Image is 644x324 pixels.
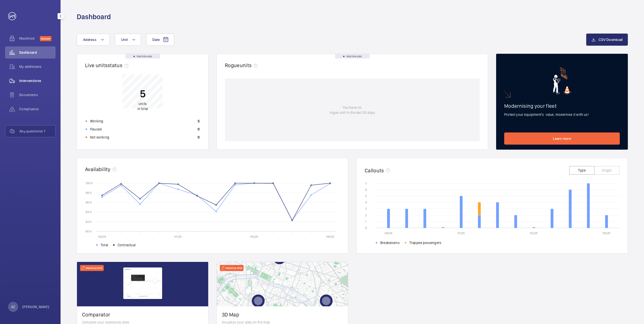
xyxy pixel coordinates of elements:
text: 3 [365,207,367,210]
span: Contractual [118,242,136,248]
span: Address [83,38,96,42]
span: units [139,102,147,106]
img: marketing-card.svg [553,67,571,95]
text: 09/24 [385,231,392,235]
span: Trapped passengers [409,240,441,245]
span: units [240,62,260,68]
div: Real time data [125,54,160,59]
span: Unit [121,38,128,42]
h2: Live units [85,62,130,68]
text: 5 [365,194,367,198]
button: Type [569,166,595,175]
div: Maximize offer [220,265,244,271]
h2: 3D Map [222,311,343,318]
p: AZ [11,304,15,309]
span: Compliance [19,106,56,112]
text: 09/25 [603,231,610,235]
p: Protect your equipment's value, modernise it with us! [504,112,620,117]
h1: Dashboard [77,12,111,21]
text: 6 [365,188,367,192]
text: 0 [365,226,367,230]
span: Interventions [19,78,56,83]
span: Maximize [19,36,40,41]
text: 94 % [86,210,92,214]
button: Origin [594,166,620,175]
button: CSV Download [586,34,628,46]
p: You have no rogue unit in the last 30 days [330,105,375,115]
text: 4 [365,201,367,204]
p: 5 [198,119,200,124]
span: Discover [40,36,51,41]
button: Unit [115,34,141,46]
p: [PERSON_NAME] [22,304,49,309]
h2: Callouts [365,167,384,174]
text: 2 [365,213,367,217]
text: 01/25 [458,231,465,235]
button: Address [77,34,110,46]
span: My addresses [19,64,56,69]
div: Maximize offer [80,265,104,271]
span: Total [101,242,108,248]
a: Learn more [504,132,620,145]
p: Working [90,119,103,124]
p: 0 [198,127,200,132]
p: in total [137,101,148,111]
span: Documents [19,92,56,97]
h2: Rogue [225,62,260,68]
text: 1 [365,220,366,223]
text: 01/25 [174,235,182,238]
p: Not working [90,135,109,140]
p: 5 [137,87,148,100]
text: 05/25 [530,231,538,235]
span: Date [152,38,160,42]
h2: Comparator [82,311,203,318]
text: 96 % [86,201,92,204]
p: 0 [198,135,200,140]
text: 09/25 [326,235,334,238]
text: 7 [365,182,367,185]
span: status [108,62,130,68]
text: 09/24 [98,235,106,238]
div: Real time data [335,54,370,59]
span: Any questions ? [19,129,55,134]
text: 100 % [86,181,93,185]
button: Date [146,34,174,46]
span: Dashboard [19,50,56,55]
span: CSV Download [599,38,623,42]
h2: Modernising your fleet [504,103,620,109]
p: Paused [90,127,102,132]
text: 90 % [86,229,92,233]
text: 98 % [86,191,92,195]
text: 92 % [86,220,92,223]
text: 05/25 [250,235,258,238]
h2: Availability [85,166,111,172]
span: Breakdowns [380,240,400,245]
